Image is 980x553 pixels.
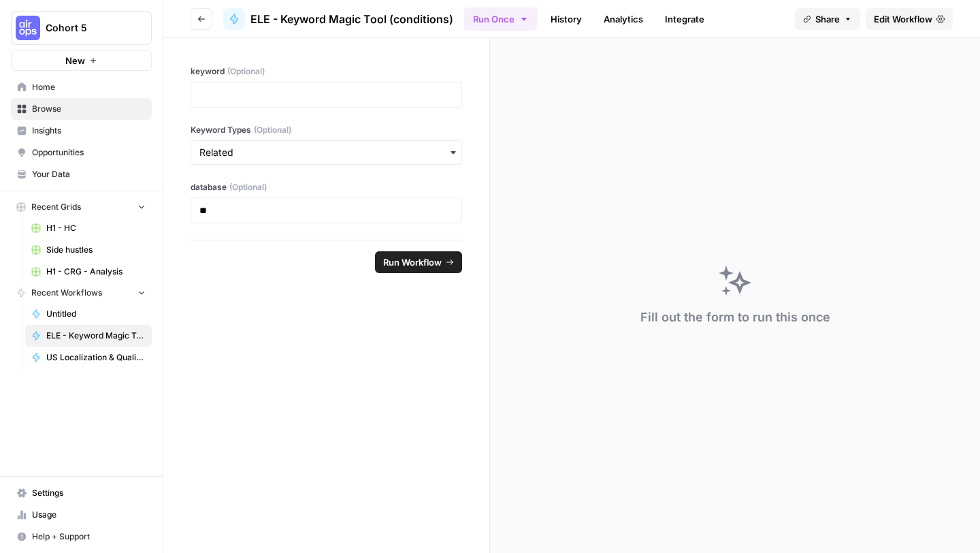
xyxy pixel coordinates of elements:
[795,8,860,30] button: Share
[46,351,146,364] span: US Localization & Quality Check
[11,11,152,45] button: Workspace: Cohort 5
[46,21,128,35] span: Cohort 5
[464,7,537,31] button: Run Once
[223,8,453,30] a: ELE - Keyword Magic Tool (conditions)
[595,8,651,30] a: Analytics
[254,124,291,136] span: (Optional)
[815,12,840,26] span: Share
[25,261,152,283] a: H1 - CRG - Analysis
[25,239,152,261] a: Side hustles
[383,255,442,269] span: Run Workflow
[32,125,146,137] span: Insights
[32,168,146,180] span: Your Data
[16,16,40,40] img: Cohort 5 Logo
[229,181,267,193] span: (Optional)
[191,65,462,78] label: keyword
[191,124,462,136] label: Keyword Types
[46,244,146,256] span: Side hustles
[11,50,152,71] button: New
[640,308,830,327] div: Fill out the form to run this once
[11,504,152,526] a: Usage
[11,98,152,120] a: Browse
[32,81,146,93] span: Home
[11,163,152,185] a: Your Data
[25,217,152,239] a: H1 - HC
[227,65,265,78] span: (Optional)
[11,482,152,504] a: Settings
[32,509,146,521] span: Usage
[866,8,953,30] a: Edit Workflow
[25,347,152,368] a: US Localization & Quality Check
[32,531,146,543] span: Help + Support
[375,251,462,273] button: Run Workflow
[542,8,590,30] a: History
[11,120,152,142] a: Insights
[657,8,713,30] a: Integrate
[32,146,146,159] span: Opportunities
[11,197,152,217] button: Recent Grids
[25,325,152,347] a: ELE - Keyword Magic Tool (conditions)
[250,11,453,27] span: ELE - Keyword Magic Tool (conditions)
[32,103,146,115] span: Browse
[46,266,146,278] span: H1 - CRG - Analysis
[31,287,102,299] span: Recent Workflows
[32,487,146,499] span: Settings
[11,76,152,98] a: Home
[46,222,146,234] span: H1 - HC
[31,201,81,213] span: Recent Grids
[65,54,85,67] span: New
[46,330,146,342] span: ELE - Keyword Magic Tool (conditions)
[11,142,152,163] a: Opportunities
[11,526,152,548] button: Help + Support
[46,308,146,320] span: Untitled
[25,303,152,325] a: Untitled
[199,146,453,159] input: Related
[191,181,462,193] label: database
[874,12,932,26] span: Edit Workflow
[11,283,152,303] button: Recent Workflows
